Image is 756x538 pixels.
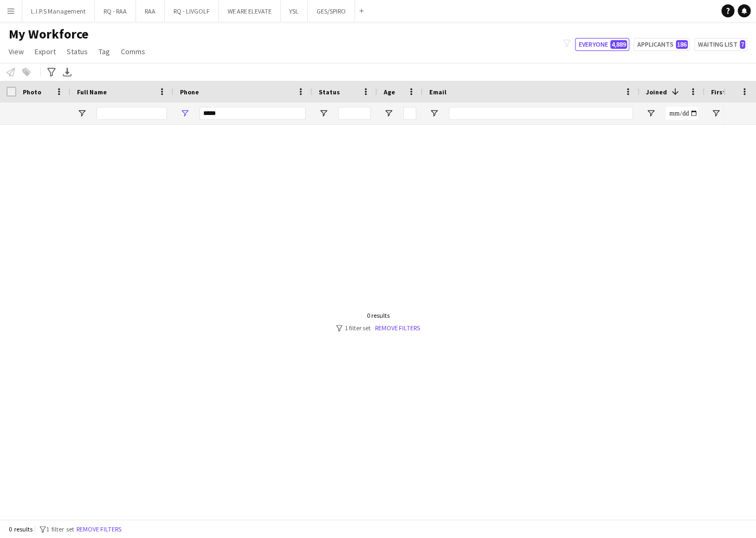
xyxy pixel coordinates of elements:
[384,108,393,118] button: Open Filter Menu
[7,87,16,97] input: Column with Header Selection
[375,324,420,332] a: Remove filters
[384,88,395,96] span: Age
[99,47,110,56] span: Tag
[67,47,88,56] span: Status
[219,1,281,22] button: WE ARE ELEVATE
[711,108,721,118] button: Open Filter Menu
[634,38,690,51] button: Applicants186
[9,47,24,56] span: View
[35,47,56,56] span: Export
[46,525,74,533] span: 1 filter set
[740,40,745,49] span: 7
[676,40,688,49] span: 186
[646,88,667,96] span: Joined
[165,1,219,22] button: RQ - LIVGOLF
[23,88,41,96] span: Photo
[9,26,88,42] span: My Workforce
[117,44,150,59] a: Comms
[338,107,371,120] input: Status Filter Input
[4,44,28,59] a: View
[319,108,328,118] button: Open Filter Menu
[77,88,107,96] span: Full Name
[62,44,92,59] a: Status
[711,88,744,96] span: First Name
[319,88,340,96] span: Status
[429,88,447,96] span: Email
[95,1,136,22] button: RQ - RAA
[449,107,633,120] input: Email Filter Input
[74,523,124,535] button: Remove filters
[403,107,416,120] input: Age Filter Input
[94,44,114,59] a: Tag
[180,108,190,118] button: Open Filter Menu
[77,108,87,118] button: Open Filter Menu
[199,107,306,120] input: Phone Filter Input
[308,1,355,22] button: GES/SPIRO
[96,107,167,120] input: Full Name Filter Input
[575,38,629,51] button: Everyone4,889
[180,88,199,96] span: Phone
[136,1,165,22] button: RAA
[45,66,58,79] app-action-btn: Advanced filters
[22,1,95,22] button: L.I.P.S Management
[665,107,698,120] input: Joined Filter Input
[694,38,747,51] button: Waiting list7
[30,44,60,59] a: Export
[281,1,308,22] button: YSL
[429,108,439,118] button: Open Filter Menu
[61,66,74,79] app-action-btn: Export XLSX
[336,311,420,319] div: 0 results
[336,324,420,332] div: 1 filter set
[121,47,145,56] span: Comms
[646,108,656,118] button: Open Filter Menu
[610,40,627,49] span: 4,889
